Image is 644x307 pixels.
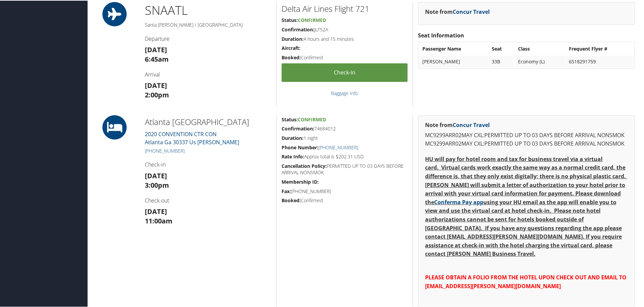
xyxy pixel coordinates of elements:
th: Passenger Name [419,42,488,54]
p: MC9299ARR02MAY CXL:PERMITTED UP TO 03 DAYS BEFORE ARRIVAL NONSMOK MC9299ARR02MAY CXL:PERMITTED UP... [425,130,628,148]
strong: Cancellation Policy: [282,162,327,168]
strong: Rate Info: [282,153,304,159]
a: 2020 CONVENTION CTR CONAtlanta Ga 30337 Us [PERSON_NAME] [145,130,239,145]
h5: 1 night [282,134,408,141]
strong: Booked: [282,196,301,203]
strong: Confirmation: [282,125,314,131]
h5: JLF52A [282,26,408,32]
td: 6518291759 [566,55,634,67]
h5: Approx total is $202.31 USD [282,153,408,159]
h5: Confirmed [282,196,408,203]
strong: 11:00am [145,216,172,225]
h4: Arrival [145,70,271,78]
strong: Fax: [282,187,291,194]
strong: [DATE] [145,44,167,54]
a: Baggage Info [331,89,358,96]
strong: Booked: [282,54,301,60]
span: Confirmed [298,116,326,122]
strong: HU will pay for hotel room and tax for business travel via a virtual card. Virtual cards work exa... [425,155,627,257]
strong: Note from [425,7,490,15]
th: Class [515,42,565,54]
h5: 4 hours and 15 minutes [282,35,408,42]
h5: 74684012 [282,125,408,131]
th: Seat [488,42,514,54]
strong: Duration: [282,35,303,41]
strong: Aircraft: [282,44,300,51]
strong: Seat Information [418,31,464,38]
strong: [DATE] [145,206,167,215]
a: Concur Travel [453,121,490,128]
a: Concur Travel [453,7,490,15]
strong: Status: [282,116,298,122]
strong: Confirmation: [282,26,314,32]
h4: Departure [145,34,271,42]
a: [PHONE_NUMBER] [145,147,185,153]
strong: Duration: [282,134,303,141]
td: [PERSON_NAME] [419,55,488,67]
strong: 6:45am [145,54,169,63]
h5: Santa [PERSON_NAME] / [GEOGRAPHIC_DATA] [145,21,271,28]
a: Check-in [282,63,408,81]
strong: Note from [425,121,490,128]
strong: 2:00pm [145,90,169,99]
span: PLEASE OBTAIN A FOLIO FROM THE HOTEL UPON CHECK OUT AND EMAIL TO [EMAIL_ADDRESS][PERSON_NAME][DOM... [425,273,626,289]
td: 33B [488,55,514,67]
h5: PERMITTED UP TO 03 DAYS BEFORE ARRIVAL NONSMOK [282,162,408,175]
h2: Delta Air Lines Flight 721 [282,2,408,14]
strong: 3:00pm [145,180,169,189]
h4: Check-in [145,160,271,167]
strong: Membership ID: [282,178,319,184]
strong: Status: [282,16,298,23]
span: Confirmed [298,16,326,23]
strong: Phone Number: [282,144,318,150]
strong: [DATE] [145,171,167,180]
a: [PHONE_NUMBER] [318,144,358,150]
th: Frequent Flyer # [566,42,634,54]
h5: Confirmed [282,54,408,60]
a: Conferma Pay app [434,198,483,205]
h2: Atlanta [GEOGRAPHIC_DATA] [145,116,271,127]
h4: Check-out [145,196,271,204]
strong: [DATE] [145,80,167,89]
td: Economy (L) [515,55,565,67]
h5: [PHONE_NUMBER] [282,187,408,194]
h1: SNA ATL [145,1,271,18]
